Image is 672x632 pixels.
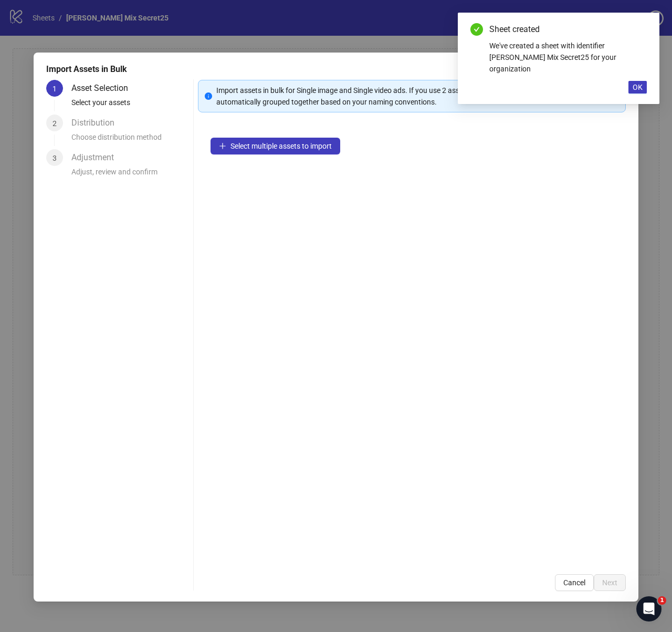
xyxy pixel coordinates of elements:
span: 1 [52,85,57,93]
button: Select multiple assets to import [211,138,340,154]
span: Cancel [563,578,585,587]
span: plus [219,142,226,150]
iframe: Intercom live chat [636,596,661,621]
span: 1 [658,596,666,605]
span: Select multiple assets to import [230,142,332,150]
span: check-circle [470,23,483,36]
button: OK [628,81,647,94]
span: 3 [52,154,57,162]
div: Import assets in bulk for Single image and Single video ads. If you use 2 assets per ad (e.g. 1x1... [216,85,619,108]
div: Sheet created [489,23,647,36]
div: Select your assets [71,97,189,115]
button: Next [594,574,626,591]
div: Import Assets in Bulk [46,63,626,76]
div: Choose distribution method [71,131,189,149]
span: 2 [52,119,57,128]
div: Asset Selection [71,80,136,97]
div: Adjustment [71,149,122,166]
div: We've created a sheet with identifier [PERSON_NAME] Mix Secret25 for your organization [489,40,647,75]
button: Cancel [555,574,594,591]
a: Close [635,23,647,35]
div: Adjust, review and confirm [71,166,189,184]
span: info-circle [205,92,212,100]
span: OK [633,83,643,91]
div: Distribution [71,115,123,131]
